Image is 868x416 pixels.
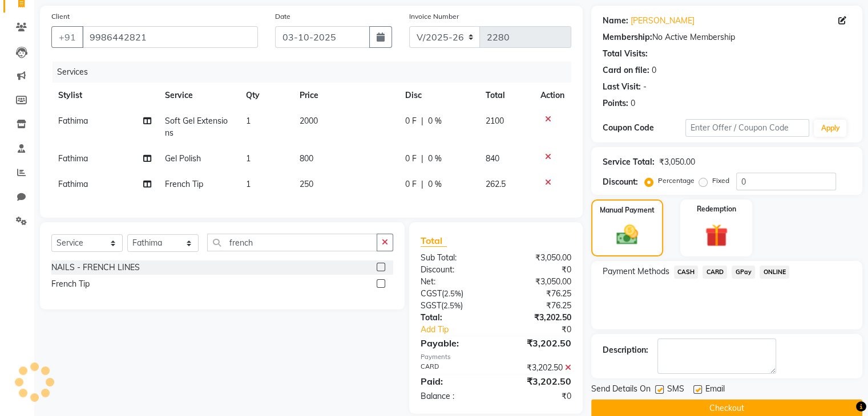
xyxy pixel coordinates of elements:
[207,234,377,251] input: Search or Scan
[58,116,88,126] span: Fathima
[600,205,655,215] label: Manual Payment
[165,153,201,164] span: Gel Polish
[496,390,580,402] div: ₹0
[405,115,417,127] span: 0 F
[603,122,685,134] div: Coupon Code
[412,362,496,374] div: CARD
[703,266,727,279] span: CARD
[496,276,580,288] div: ₹3,050.00
[158,83,239,108] th: Service
[496,336,580,350] div: ₹3,202.50
[631,97,635,109] div: 0
[496,288,580,300] div: ₹76.25
[412,374,496,388] div: Paid:
[814,120,846,137] button: Apply
[58,153,88,164] span: Fathima
[705,383,725,397] span: Email
[53,62,580,83] div: Services
[246,153,251,164] span: 1
[486,179,506,189] span: 262.5
[51,262,140,274] div: NAILS - FRENCH LINES
[609,222,645,247] img: _cash.svg
[603,266,669,278] span: Payment Methods
[603,31,652,43] div: Membership:
[412,324,510,336] a: Add Tip
[479,83,534,108] th: Total
[165,116,228,138] span: Soft Gel Extensions
[643,81,647,93] div: -
[496,374,580,388] div: ₹3,202.50
[486,116,504,126] span: 2100
[412,336,496,350] div: Payable:
[603,156,655,168] div: Service Total:
[760,266,789,279] span: ONLINE
[275,11,290,22] label: Date
[496,300,580,312] div: ₹76.25
[712,176,729,186] label: Fixed
[732,266,755,279] span: GPay
[51,11,70,22] label: Client
[486,153,499,164] span: 840
[698,221,735,250] img: _gift.svg
[603,81,641,93] div: Last Visit:
[603,344,648,356] div: Description:
[398,83,479,108] th: Disc
[444,289,461,298] span: 2.5%
[300,153,313,164] span: 800
[674,266,699,279] span: CASH
[496,362,580,374] div: ₹3,202.50
[412,264,496,276] div: Discount:
[428,178,442,190] span: 0 %
[603,15,628,27] div: Name:
[443,301,461,310] span: 2.5%
[239,83,293,108] th: Qty
[405,178,417,190] span: 0 F
[165,179,203,189] span: French Tip
[658,176,695,186] label: Percentage
[631,15,695,27] a: [PERSON_NAME]
[496,312,580,324] div: ₹3,202.50
[82,26,258,48] input: Search by Name/Mobile/Email/Code
[246,179,251,189] span: 1
[659,156,695,168] div: ₹3,050.00
[667,383,684,397] span: SMS
[300,116,318,126] span: 2000
[412,288,496,300] div: ( )
[510,324,579,336] div: ₹0
[412,390,496,402] div: Balance :
[652,64,656,76] div: 0
[412,252,496,264] div: Sub Total:
[697,204,736,214] label: Redemption
[421,178,423,190] span: |
[603,31,851,43] div: No Active Membership
[421,288,442,299] span: CGST
[685,119,810,137] input: Enter Offer / Coupon Code
[421,235,447,247] span: Total
[293,83,398,108] th: Price
[421,352,571,362] div: Payments
[428,115,442,127] span: 0 %
[421,300,441,311] span: SGST
[496,252,580,264] div: ₹3,050.00
[51,278,90,290] div: French Tip
[405,153,417,165] span: 0 F
[603,48,648,60] div: Total Visits:
[428,153,442,165] span: 0 %
[51,83,158,108] th: Stylist
[421,115,423,127] span: |
[534,83,571,108] th: Action
[421,153,423,165] span: |
[412,276,496,288] div: Net:
[603,64,649,76] div: Card on file:
[496,264,580,276] div: ₹0
[603,97,628,109] div: Points:
[58,179,88,189] span: Fathima
[409,11,459,22] label: Invoice Number
[591,383,651,397] span: Send Details On
[412,312,496,324] div: Total:
[412,300,496,312] div: ( )
[246,116,251,126] span: 1
[603,176,638,188] div: Discount:
[300,179,313,189] span: 250
[51,26,83,48] button: +91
